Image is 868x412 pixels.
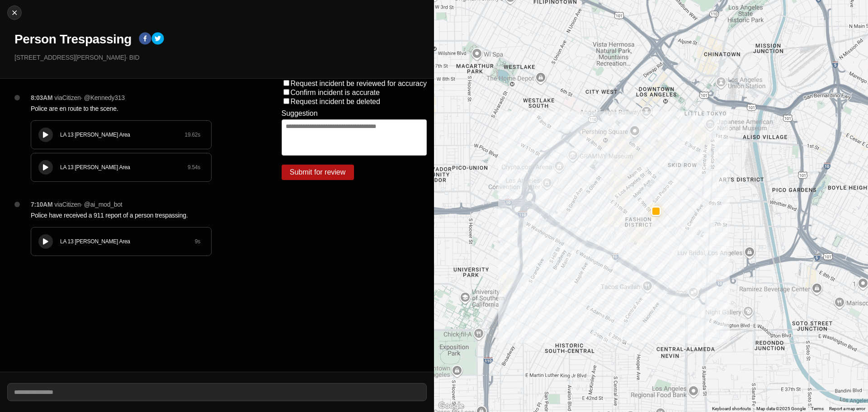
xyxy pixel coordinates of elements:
p: Police have received a 911 report of a person trespassing. [31,211,245,220]
button: twitter [151,32,164,47]
button: Keyboard shortcuts [712,406,751,412]
h1: Person Trespassing [14,31,132,47]
div: LA 13 [PERSON_NAME] Area [60,164,188,171]
div: LA 13 [PERSON_NAME] Area [60,131,184,138]
button: cancel [7,5,22,20]
p: via Citizen · @ ai_mod_bot [54,200,122,209]
button: facebook [139,32,151,47]
p: [STREET_ADDRESS][PERSON_NAME] · BID [14,53,427,62]
span: Map data ©2025 Google [756,406,806,411]
p: Police are en route to the scene. [31,104,245,113]
p: 7:10AM [31,200,52,209]
div: 9 s [195,238,200,245]
label: Request incident be deleted [291,98,380,105]
label: Confirm incident is accurate [291,89,380,96]
label: Suggestion [282,109,318,118]
div: LA 13 [PERSON_NAME] Area [60,238,195,245]
p: via Citizen · @ Kennedy313 [54,93,125,102]
p: 8:03AM [31,93,52,102]
img: cancel [10,8,19,17]
div: 19.62 s [184,131,200,138]
button: Submit for review [282,165,354,180]
label: Request incident be reviewed for accuracy [291,80,427,87]
a: Terms (opens in new tab) [811,406,824,411]
div: 9.54 s [188,164,200,171]
img: Google [436,400,466,412]
a: Report a map error [829,406,865,411]
a: Open this area in Google Maps (opens a new window) [436,400,466,412]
